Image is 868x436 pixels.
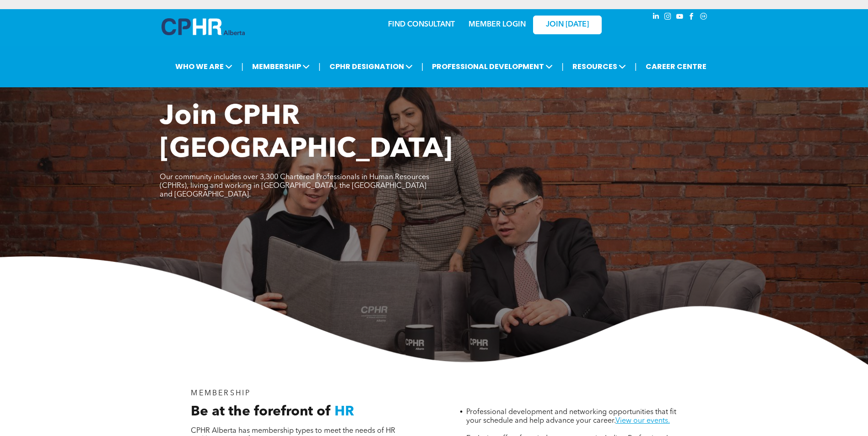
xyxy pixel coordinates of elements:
span: Our community includes over 3,300 Chartered Professionals in Human Resources (CPHRs), living and ... [160,174,429,198]
a: linkedin [651,11,661,24]
span: CPHR DESIGNATION [327,58,415,75]
li: | [318,57,321,76]
span: Professional development and networking opportunities that fit your schedule and help advance you... [466,409,676,425]
a: youtube [675,11,685,24]
a: JOIN [DATE] [533,16,602,34]
a: instagram [663,11,673,24]
span: HR [334,405,354,419]
li: | [561,57,564,76]
a: facebook [687,11,697,24]
a: CAREER CENTRE [643,58,709,75]
span: Be at the forefront of [191,405,331,419]
span: JOIN [DATE] [546,21,589,29]
li: | [241,57,243,76]
span: MEMBERSHIP [249,58,313,75]
li: | [635,57,637,76]
span: Join CPHR [GEOGRAPHIC_DATA] [160,103,453,164]
a: Social network [699,11,709,24]
a: FIND CONSULTANT [388,21,455,28]
li: | [421,57,424,76]
img: A blue and white logo for cp alberta [162,18,245,35]
span: RESOURCES [570,58,629,75]
span: PROFESSIONAL DEVELOPMENT [429,58,555,75]
span: MEMBERSHIP [191,390,251,397]
span: WHO WE ARE [173,58,235,75]
a: View our events. [615,417,670,425]
a: MEMBER LOGIN [469,21,526,28]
